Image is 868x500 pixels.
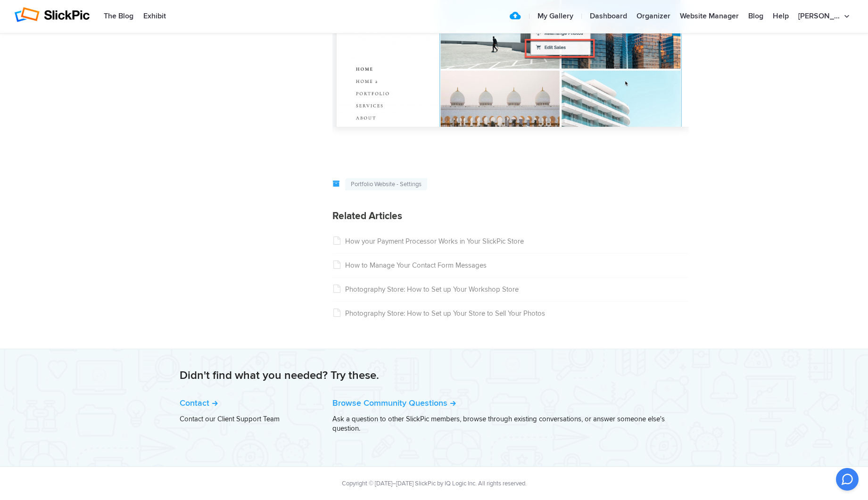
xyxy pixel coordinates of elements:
[332,261,487,270] a: How to Manage Your Contact Form Messages
[653,442,689,448] a: [PERSON_NAME]
[332,414,689,433] p: Ask a question to other SlickPic members, browse through existing conversations, or answer someon...
[180,479,688,488] div: Copyright © [DATE]–[DATE] SlickPic by IQ Logic Inc. All rights reserved.
[332,309,545,318] a: Photography Store: How to Set up Your Store to Sell Your Photos
[345,178,427,191] a: Portfolio Website - Settings
[180,415,280,423] a: Contact our Client Support Team
[180,368,689,383] h2: Didn't find what you needed? Try these.
[332,210,689,222] h3: Related Articles
[332,398,456,408] a: Browse Community Questions
[332,285,519,294] a: Photography Store: How to Set up Your Workshop Store
[332,237,524,246] a: How your Payment Processor Works in Your SlickPic Store
[180,398,218,408] a: Contact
